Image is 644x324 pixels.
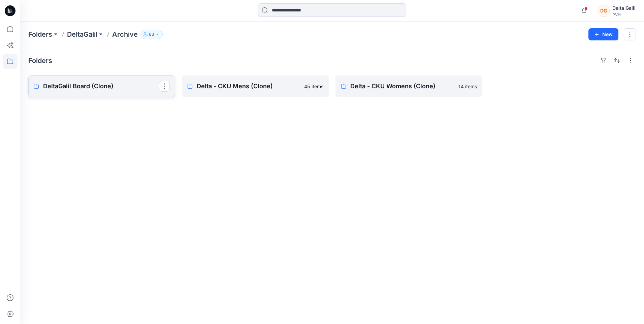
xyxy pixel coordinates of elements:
div: DG [598,5,610,17]
a: Delta - CKU Mens (Clone)45 items [182,75,329,97]
button: 63 [140,30,163,39]
p: 14 items [458,83,477,90]
a: Folders [28,30,52,39]
h4: Folders [28,57,52,65]
a: Delta - CKU Womens (Clone)14 items [335,75,482,97]
p: 45 items [304,83,323,90]
p: Archive [112,30,138,39]
div: PVH [612,12,636,17]
p: Delta - CKU Mens (Clone) [197,82,300,91]
p: Delta - CKU Womens (Clone) [350,82,454,91]
p: 63 [149,31,154,38]
div: Delta Galil [612,4,636,12]
a: DeltaGalil [67,30,97,39]
a: DeltaGalil Board (Clone) [28,75,175,97]
p: DeltaGalil Board (Clone) [43,82,159,91]
button: New [588,28,618,40]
